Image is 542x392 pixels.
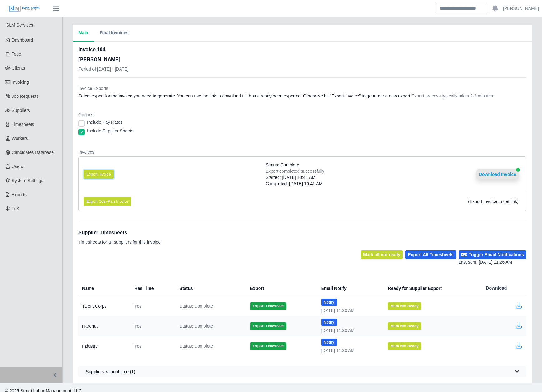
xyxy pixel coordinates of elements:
td: Yes [130,316,175,336]
label: Include Supplier Sheets [87,128,133,134]
div: Completed: [DATE] 10:41 AM [266,181,324,187]
span: Status: Complete [180,343,213,349]
button: Export Timesheet [250,322,286,330]
button: Suppliers without time (1) [78,366,526,377]
button: Notify [321,339,337,346]
span: Exports [12,192,27,197]
a: Download Invoice [476,172,519,177]
button: Main [73,25,94,42]
a: [PERSON_NAME] [503,5,539,12]
p: Timesheets for all suppliers for this invoice. [78,239,162,245]
td: Yes [130,296,175,316]
p: Period of [DATE] - [DATE] [78,66,129,72]
h1: Supplier Timesheets [78,229,162,236]
div: [DATE] 11:26 AM [321,307,378,314]
div: [DATE] 11:26 AM [321,347,378,354]
button: Notify [321,299,337,306]
span: Invoicing [12,80,29,85]
td: Yes [130,336,175,356]
button: Mark Not Ready [388,322,421,330]
dt: Invoice Exports [78,85,526,92]
span: System Settings [12,178,43,183]
span: Suppliers [12,108,30,113]
div: [DATE] 11:26 AM [321,327,378,334]
span: Status: Complete [180,323,213,329]
span: Candidates Database [12,150,54,155]
h2: Invoice 104 [78,46,129,53]
button: Export All Timesheets [405,250,456,259]
th: Name [78,280,130,296]
button: Final Invoices [94,25,134,42]
label: Include Pay Rates [87,119,123,125]
button: Mark all not ready [361,250,403,259]
div: Export completed successfully [266,168,324,174]
span: Job Requests [12,94,39,99]
span: Suppliers without time (1) [86,369,135,375]
span: Clients [12,66,25,71]
td: Talent Corps [78,296,130,316]
span: Workers [12,136,28,141]
th: Download [481,280,526,296]
dt: Invoices [78,149,526,155]
span: ToS [12,206,19,211]
button: Mark Not Ready [388,342,421,350]
button: Trigger Email Notifications [459,250,526,259]
th: Export [245,280,316,296]
button: Export Invoice [84,170,114,179]
th: Ready for Supplier Export [383,280,481,296]
div: Last sent: [DATE] 11:26 AM [459,259,526,265]
button: Export Cost-Plus Invoice [84,197,131,206]
button: Export Timesheet [250,342,286,350]
button: Download Invoice [476,169,519,179]
td: Hardhat [78,316,130,336]
th: Status [175,280,245,296]
button: Mark Not Ready [388,302,421,310]
span: Users [12,164,23,169]
img: SLM Logo [9,5,40,12]
th: Has Time [130,280,175,296]
span: Export process typically takes 2-3 minutes. [411,93,494,98]
span: Dashboard [12,37,33,42]
dt: Options [78,112,526,118]
input: Search [436,3,487,14]
span: Timesheets [12,122,34,127]
h3: [PERSON_NAME] [78,56,129,63]
span: SLM Services [6,22,33,27]
th: Email Notify [316,280,383,296]
span: Todo [12,52,21,57]
button: Export Timesheet [250,302,286,310]
div: Started: [DATE] 10:41 AM [266,174,324,181]
span: (Export Invoice to get link) [468,199,519,204]
button: Notify [321,319,337,326]
span: Status: Complete [266,162,299,168]
dd: Select export for the invoice you need to generate. You can use the link to download if it has al... [78,93,526,99]
td: Industry [78,336,130,356]
span: Status: Complete [180,303,213,309]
